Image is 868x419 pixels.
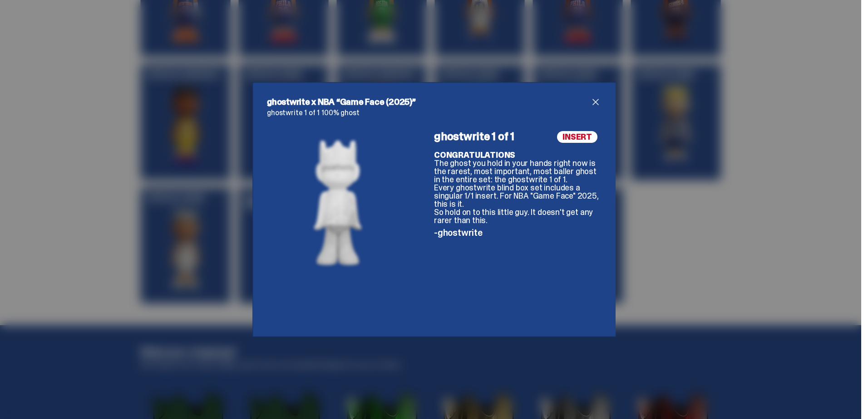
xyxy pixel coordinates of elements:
h2: ghostwrite x NBA “Game Face (2025)” [267,97,590,107]
img: NBA%20Game%20Face%20-%20Website%20Archive.71%201.png [306,131,367,272]
button: close [590,97,601,107]
p: -ghostwrite [434,228,601,237]
p: The ghost you hold in your hands right now is the rarest, most important, most baller ghost in th... [434,151,601,224]
span: INSERT [557,131,597,143]
p: ghostwrite 1 of 1 100% ghost [267,109,601,117]
b: CONGRATULATIONS [434,150,515,161]
h4: ghostwrite 1 of 1 [434,131,601,142]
